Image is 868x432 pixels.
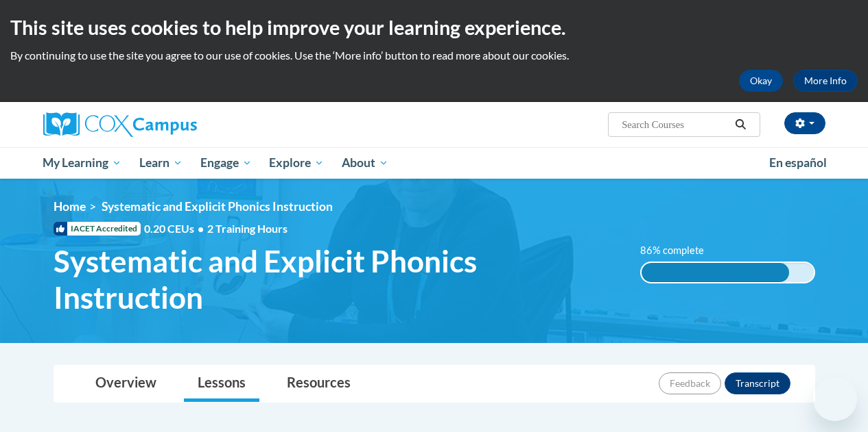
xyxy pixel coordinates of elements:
[144,221,207,236] span: 0.20 CEUs
[642,263,790,282] div: 86% complete
[33,147,836,179] div: Main menu
[54,243,620,316] span: Systematic and Explicit Phonics Instruction
[273,366,364,402] a: Resources
[769,155,827,170] span: En español
[784,112,825,134] button: Account Settings
[10,48,858,63] p: By continuing to use the site you agree to our use of cookies. Use the ‘More info’ button to read...
[725,372,790,394] button: Transcript
[739,70,783,92] button: Okay
[82,366,170,402] a: Overview
[43,155,121,171] span: My Learning
[659,372,721,394] button: Feedback
[34,147,131,179] a: My Learning
[793,70,858,92] a: More Info
[269,155,324,171] span: Explore
[207,222,288,235] span: 2 Training Hours
[640,243,719,258] label: 86% complete
[342,155,388,171] span: About
[130,147,191,179] a: Learn
[333,147,397,179] a: About
[813,377,857,421] iframe: Button to launch messaging window
[139,155,183,171] span: Learn
[54,222,141,236] span: IACET Accredited
[198,222,204,235] span: •
[191,147,261,179] a: Engage
[43,112,290,137] a: Cox Campus
[10,14,858,41] h2: This site uses cookies to help improve your learning experience.
[760,149,836,177] a: En español
[184,366,259,402] a: Lessons
[200,155,252,171] span: Engage
[260,147,333,179] a: Explore
[102,199,333,214] span: Systematic and Explicit Phonics Instruction
[730,116,751,133] button: Search
[43,112,197,137] img: Cox Campus
[54,199,86,214] a: Home
[620,116,730,133] input: Search Courses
